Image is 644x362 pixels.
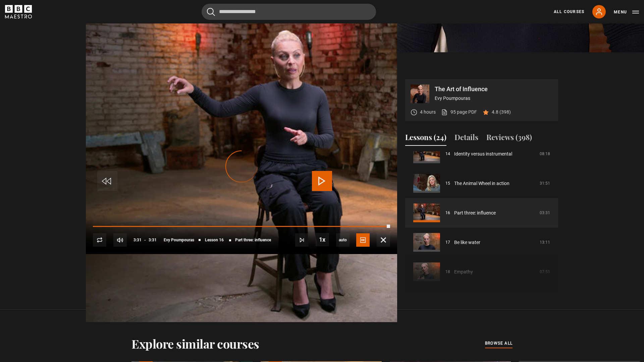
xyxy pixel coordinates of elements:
[441,109,477,116] a: 95 page PDF
[336,233,350,247] span: auto
[131,337,259,351] h2: Explore similar courses
[614,9,639,15] button: Toggle navigation
[454,239,480,246] a: Be like water
[454,209,496,217] a: Part three: influence
[295,233,309,247] button: Next Lesson
[207,8,215,16] button: Submit the search query
[86,79,397,254] video-js: Video Player
[492,109,511,116] p: 4.8 (398)
[486,132,532,146] button: Reviews (398)
[316,233,329,246] button: Playback Rate
[93,226,390,227] div: Progress Bar
[420,109,436,116] p: 4 hours
[93,233,106,247] button: Replay
[164,238,194,242] span: Evy Poumpouras
[485,340,513,347] a: browse all
[454,132,478,146] button: Details
[113,233,127,247] button: Mute
[454,180,509,187] a: The Animal Wheel in action
[144,238,146,242] span: -
[336,233,350,247] div: Current quality: 720p
[405,132,446,146] button: Lessons (24)
[202,4,376,20] input: Search
[377,233,390,247] button: Fullscreen
[235,238,271,242] span: Part three: influence
[205,238,224,242] span: Lesson 16
[133,234,142,246] span: 3:31
[454,150,512,158] a: Identity versus instrumental
[5,5,32,18] svg: BBC Maestro
[485,340,513,347] span: browse all
[149,234,157,246] span: 3:31
[356,233,370,247] button: Captions
[554,9,584,15] a: All Courses
[435,86,553,92] p: The Art of Influence
[435,95,553,102] p: Evy Poumpouras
